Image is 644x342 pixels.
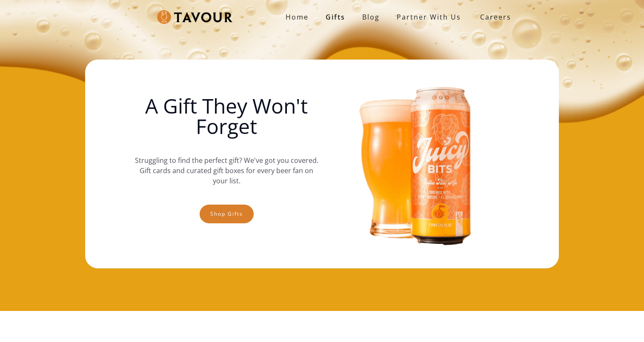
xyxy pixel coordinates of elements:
strong: Careers [480,9,511,26]
a: Careers [469,5,518,29]
h1: A Gift They Won't Forget [135,96,318,137]
a: Shop gifts [200,205,254,223]
a: Blog [354,9,388,26]
strong: Home [286,12,309,22]
p: Struggling to find the perfect gift? We've got you covered. Gift cards and curated gift boxes for... [135,147,318,194]
a: Home [277,9,317,26]
a: Gifts [317,9,354,26]
a: partner with us [388,9,469,26]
